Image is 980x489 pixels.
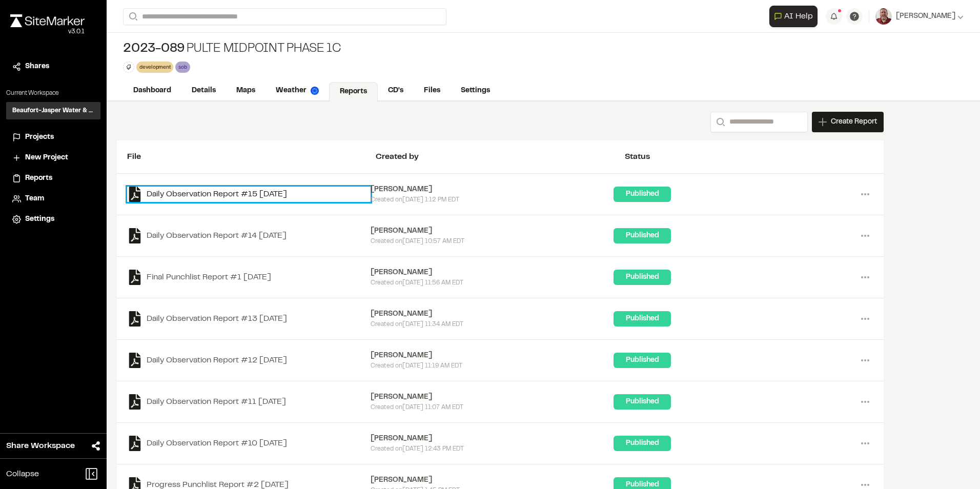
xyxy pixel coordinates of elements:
[371,237,614,246] div: Created on [DATE] 10:57 AM EDT
[12,61,94,72] a: Shares
[614,187,671,202] div: Published
[371,361,614,371] div: Created on [DATE] 11:19 AM EDT
[25,61,49,72] span: Shares
[371,433,614,444] div: [PERSON_NAME]
[896,11,955,22] span: [PERSON_NAME]
[12,152,94,164] a: New Project
[614,270,671,285] div: Published
[311,87,319,95] img: precipai.png
[123,81,181,100] a: Dashboard
[127,228,371,243] a: Daily Observation Report #14 [DATE]
[123,41,341,57] div: Pulte Midpoint Phase 1C
[226,81,266,100] a: Maps
[6,440,75,452] span: Share Workspace
[769,6,818,27] button: Open AI Assistant
[371,403,614,412] div: Created on [DATE] 11:07 AM EDT
[371,350,614,361] div: [PERSON_NAME]
[371,309,614,320] div: [PERSON_NAME]
[127,187,371,202] a: Daily Observation Report #15 [DATE]
[175,62,190,72] div: sob
[614,353,671,368] div: Published
[376,151,624,163] div: Created by
[614,228,671,243] div: Published
[769,6,822,27] div: Open AI Assistant
[25,132,54,143] span: Projects
[12,193,94,205] a: Team
[136,62,173,72] div: development
[12,214,94,225] a: Settings
[875,8,964,25] button: [PERSON_NAME]
[12,132,94,143] a: Projects
[266,81,329,100] a: Weather
[614,311,671,327] div: Published
[371,444,614,454] div: Created on [DATE] 12:43 PM EDT
[710,112,729,132] button: Search
[784,10,813,23] span: AI Help
[831,116,877,128] span: Create Report
[123,41,185,57] span: 2023-089
[127,270,371,285] a: Final Punchlist Report #1 [DATE]
[123,8,141,25] button: Search
[12,106,94,115] h3: Beaufort-Jasper Water & Sewer Authority
[127,151,376,163] div: File
[25,214,54,225] span: Settings
[6,468,39,480] span: Collapse
[371,267,614,278] div: [PERSON_NAME]
[25,193,44,205] span: Team
[371,184,614,195] div: [PERSON_NAME]
[6,89,100,98] p: Current Workspace
[451,81,500,100] a: Settings
[25,152,68,164] span: New Project
[414,81,451,100] a: Files
[127,436,371,451] a: Daily Observation Report #10 [DATE]
[25,173,52,184] span: Reports
[875,8,892,25] img: User
[10,27,85,36] div: Oh geez...please don't...
[127,353,371,368] a: Daily Observation Report #12 [DATE]
[371,392,614,403] div: [PERSON_NAME]
[625,151,873,163] div: Status
[12,173,94,184] a: Reports
[123,62,134,73] button: Edit Tags
[10,14,85,27] img: rebrand.png
[371,475,614,486] div: [PERSON_NAME]
[371,320,614,329] div: Created on [DATE] 11:34 AM EDT
[127,311,371,327] a: Daily Observation Report #13 [DATE]
[371,195,614,205] div: Created on [DATE] 1:12 PM EDT
[181,81,226,100] a: Details
[371,226,614,237] div: [PERSON_NAME]
[329,82,378,101] a: Reports
[614,436,671,451] div: Published
[127,394,371,410] a: Daily Observation Report #11 [DATE]
[378,81,414,100] a: CD's
[614,394,671,410] div: Published
[371,278,614,288] div: Created on [DATE] 11:56 AM EDT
